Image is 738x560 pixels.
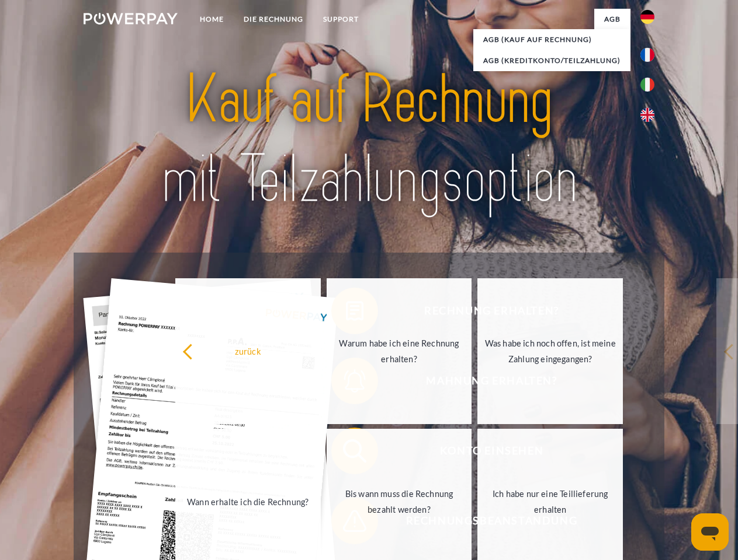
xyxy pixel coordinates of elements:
a: SUPPORT [313,9,369,30]
img: it [640,78,654,92]
img: de [640,10,654,24]
div: Was habe ich noch offen, ist meine Zahlung eingegangen? [484,335,616,367]
a: AGB (Kreditkonto/Teilzahlung) [473,50,630,71]
div: zurück [182,343,314,359]
a: Home [190,9,234,30]
img: logo-powerpay-white.svg [84,13,178,24]
div: Wann erhalte ich die Rechnung? [182,494,314,509]
a: agb [594,9,630,30]
img: title-powerpay_de.svg [112,56,626,223]
iframe: Schaltfläche zum Öffnen des Messaging-Fensters [691,513,729,551]
a: Was habe ich noch offen, ist meine Zahlung eingegangen? [477,278,623,424]
img: en [640,108,654,122]
a: AGB (Kauf auf Rechnung) [473,29,630,50]
img: fr [640,48,654,62]
div: Bis wann muss die Rechnung bezahlt werden? [334,486,465,517]
div: Warum habe ich eine Rechnung erhalten? [334,335,465,367]
div: Ich habe nur eine Teillieferung erhalten [484,486,616,517]
a: DIE RECHNUNG [234,9,313,30]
